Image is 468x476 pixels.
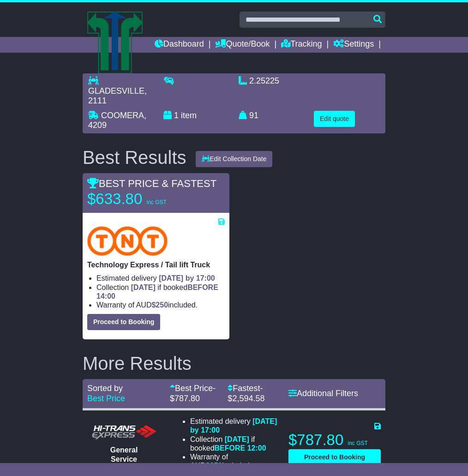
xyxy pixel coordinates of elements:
[187,283,218,291] span: BEFORE
[314,111,355,127] button: Edit quote
[87,384,123,393] span: Sorted by
[196,151,273,167] button: Edit Collection Date
[88,86,144,96] span: GLADESVILLE
[110,446,138,463] span: General Service
[96,274,225,283] li: Estimated delivery
[181,111,197,120] span: item
[87,226,168,256] img: TNT Domestic: Technology Express / Tail lift Truck
[174,394,200,403] span: 787.80
[96,301,225,309] li: Warranty of AUD included.
[87,394,125,403] a: Best Price
[156,301,168,309] span: 250
[288,389,358,398] a: Additional Filters
[190,435,266,452] span: if booked
[206,462,222,470] span: $
[87,314,160,330] button: Proceed to Booking
[88,111,146,130] span: , 4209
[232,394,264,403] span: 2,594.58
[228,384,264,403] span: - $
[348,440,367,446] span: inc GST
[101,111,144,120] span: COOMERA
[249,111,258,120] span: 91
[249,76,279,85] span: 2.25225
[96,283,225,301] li: Collection
[96,283,218,300] span: if booked
[96,292,115,300] span: 14:00
[174,111,179,120] span: 1
[215,37,270,53] a: Quote/Book
[225,435,249,443] span: [DATE]
[333,37,374,53] a: Settings
[88,86,147,106] span: , 2111
[190,417,277,434] span: [DATE] by 17:00
[146,199,166,205] span: inc GST
[247,444,266,452] span: 12:00
[210,462,222,470] span: 250
[190,417,277,434] li: Estimated delivery
[155,37,204,53] a: Dashboard
[281,37,322,53] a: Tracking
[190,452,277,470] li: Warranty of AUD included.
[90,424,159,441] img: HiTrans: General Service
[288,449,381,465] button: Proceed to Booking
[190,435,277,452] li: Collection
[131,283,156,291] span: [DATE]
[87,190,203,208] p: $633.80
[151,301,168,309] span: $
[87,178,216,189] span: BEST PRICE & FASTEST
[87,260,225,269] p: Technology Express / Tail lift Truck
[228,384,264,403] a: Fastest- $2,594.58
[215,444,246,452] span: BEFORE
[78,147,191,168] div: Best Results
[288,431,381,449] p: $787.80
[170,384,216,403] a: Best Price- $787.80
[170,384,216,403] span: - $
[83,353,385,374] h2: More Results
[159,274,215,282] span: [DATE] by 17:00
